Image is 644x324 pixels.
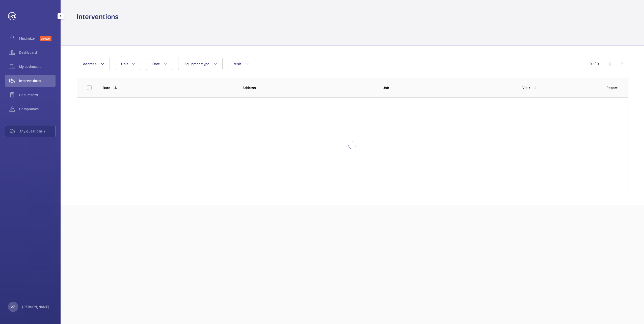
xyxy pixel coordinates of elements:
span: Dashboard [19,50,56,55]
span: Any questions ? [19,129,55,134]
p: Report [606,85,618,90]
button: Address [77,58,110,70]
button: Equipment type [178,58,223,70]
span: Compliance [19,106,56,112]
p: Visit [522,85,530,90]
span: Maximize [19,36,40,41]
span: Address [83,62,96,66]
span: Equipment type [184,62,209,66]
div: 0 of 0 [590,61,599,66]
p: [PERSON_NAME] [22,304,49,309]
span: My addresses [19,64,56,69]
span: Date [152,62,160,66]
span: Unit [121,62,128,66]
button: Date [146,58,173,70]
button: Visit [228,58,254,70]
p: Unit [383,85,514,90]
span: Visit [234,62,241,66]
span: Discover [40,36,51,41]
h1: Interventions [77,12,119,21]
span: Interventions [19,78,56,83]
p: Address [243,85,374,90]
span: Documents [19,92,56,97]
p: Date [103,85,110,90]
button: Unit [115,58,141,70]
p: AZ [11,304,15,309]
